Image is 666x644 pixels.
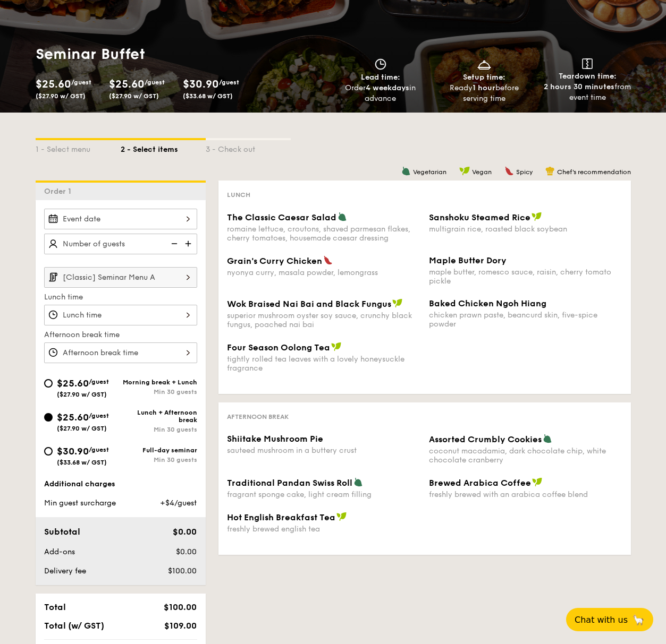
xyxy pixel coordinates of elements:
label: Lunch time [44,292,197,303]
span: Delivery fee [44,566,86,576]
div: Min 30 guests [121,426,197,433]
span: Wok Braised Nai Bai and Black Fungus [227,299,391,309]
span: $30.90 [183,78,219,91]
img: icon-vegan.f8ff3823.svg [459,166,470,176]
div: freshly brewed english tea [227,525,420,534]
div: Min 30 guests [121,388,197,396]
span: $25.60 [57,377,89,389]
input: Number of guests [44,234,197,254]
img: icon-teardown.65201eee.svg [582,58,593,69]
span: Brewed Arabica Coffee [429,478,531,488]
span: /guest [89,378,109,385]
img: icon-spicy.37a8142b.svg [504,166,514,176]
img: icon-vegetarian.fe4039eb.svg [401,166,411,176]
span: ($27.90 w/ GST) [36,92,86,100]
span: Subtotal [44,527,80,537]
span: Lunch [227,191,250,199]
div: Order in advance [333,83,428,104]
span: Setup time: [463,73,505,82]
div: 2 - Select items [121,140,206,155]
input: Lunch time [44,305,197,325]
img: icon-vegan.f8ff3823.svg [532,212,542,221]
span: ($33.68 w/ GST) [57,459,107,466]
span: Baked Chicken Ngoh Hiang [429,298,546,308]
span: +$4/guest [160,499,197,508]
span: Shiitake Mushroom Pie [227,434,323,444]
span: 🦙 [632,614,645,626]
div: fragrant sponge cake, light cream filling [227,490,420,499]
span: /guest [89,412,109,419]
div: chicken prawn paste, beancurd skin, five-spice powder [429,311,622,329]
span: ($27.90 w/ GST) [57,391,107,398]
span: Traditional Pandan Swiss Roll [227,478,352,488]
div: from event time [540,82,635,103]
span: Afternoon break [227,413,289,420]
span: $25.60 [109,78,145,91]
span: ($27.90 w/ GST) [57,425,107,432]
div: tightly rolled tea leaves with a lovely honeysuckle fragrance [227,355,420,373]
span: Total (w/ GST) [44,621,104,631]
input: $25.60/guest($27.90 w/ GST)Lunch + Afternoon breakMin 30 guests [44,413,53,422]
img: icon-clock.2db775ea.svg [373,58,389,70]
img: icon-reduce.1d2dbef1.svg [165,234,181,254]
button: Chat with us🦙 [566,608,653,631]
div: sauteed mushroom in a buttery crust [227,446,420,455]
span: Add-ons [44,547,75,556]
span: $30.90 [57,445,89,457]
div: maple butter, romesco sauce, raisin, cherry tomato pickle [429,268,622,286]
span: The Classic Caesar Salad [227,212,336,222]
input: $25.60/guest($27.90 w/ GST)Morning break + LunchMin 30 guests [44,379,53,388]
strong: 4 weekdays [366,83,409,92]
span: ($33.68 w/ GST) [183,92,233,100]
div: nyonya curry, masala powder, lemongrass [227,268,420,277]
span: Vegetarian [413,168,446,176]
img: icon-chevron-right.3c0dfbd6.svg [179,267,197,287]
span: $0.00 [176,547,197,556]
img: icon-vegan.f8ff3823.svg [392,298,403,308]
strong: 2 hours 30 minutes [544,82,614,91]
span: Lead time: [361,73,400,82]
span: Chat with us [575,615,628,625]
span: $25.60 [57,411,89,423]
div: multigrain rice, roasted black soybean [429,225,622,234]
div: Min 30 guests [121,456,197,463]
div: Lunch + Afternoon break [121,409,197,424]
span: /guest [71,79,91,86]
img: icon-vegetarian.fe4039eb.svg [338,212,347,221]
div: romaine lettuce, croutons, shaved parmesan flakes, cherry tomatoes, housemade caesar dressing [227,225,420,243]
div: coconut macadamia, dark chocolate chip, white chocolate cranberry [429,446,622,465]
span: Vegan [472,168,492,176]
div: freshly brewed with an arabica coffee blend [429,490,622,499]
span: $100.00 [164,602,197,612]
span: Sanshoku Steamed Rice [429,212,530,222]
span: ($27.90 w/ GST) [109,92,159,100]
label: Afternoon break time [44,330,197,340]
span: Assorted Crumbly Cookies [429,434,542,444]
div: Full-day seminar [121,446,197,454]
input: Event date [44,209,197,229]
span: $109.00 [164,621,197,631]
img: icon-dish.430c3a2e.svg [476,58,492,70]
div: Morning break + Lunch [121,379,197,386]
input: Afternoon break time [44,342,197,363]
span: Grain's Curry Chicken [227,256,322,266]
span: Four Season Oolong Tea [227,342,330,353]
span: /guest [89,446,109,453]
span: Min guest surcharge [44,499,116,508]
img: icon-add.58712e84.svg [181,234,197,254]
div: 3 - Check out [206,140,291,155]
span: Hot English Breakfast Tea [227,512,335,522]
span: $25.60 [36,78,71,91]
img: icon-spicy.37a8142b.svg [323,255,333,265]
img: icon-vegetarian.fe4039eb.svg [353,477,363,487]
span: Chef's recommendation [557,168,631,176]
h1: Seminar Buffet [36,45,248,64]
div: 1 - Select menu [36,140,121,155]
img: icon-chef-hat.a58ddaea.svg [545,166,555,176]
span: $0.00 [173,527,197,537]
span: Total [44,602,66,612]
span: $100.00 [168,566,197,576]
span: /guest [219,79,239,86]
div: Ready before serving time [436,83,532,104]
span: Order 1 [44,187,75,196]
